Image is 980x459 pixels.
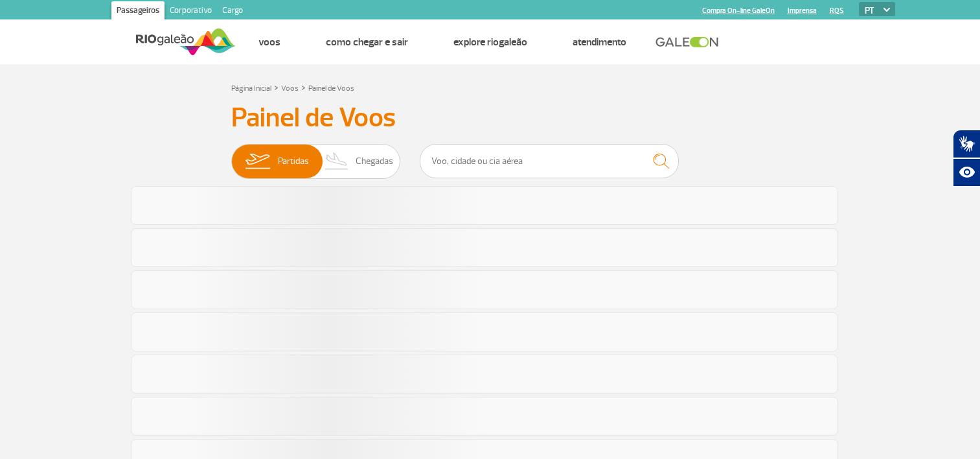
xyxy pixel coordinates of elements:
[953,130,980,187] div: Plugin de acessibilidade da Hand Talk.
[702,6,775,15] a: Compra On-line GaleOn
[318,145,356,178] img: slider-desembarque
[453,36,527,49] a: Explore RIOgaleão
[301,80,306,95] a: >
[237,145,278,178] img: slider-embarque
[111,1,165,22] a: Passageiros
[788,6,817,15] a: Imprensa
[953,130,980,158] button: Abrir tradutor de língua de sinais.
[274,80,279,95] a: >
[281,84,299,93] a: Voos
[217,1,248,22] a: Cargo
[231,84,271,93] a: Página Inicial
[326,36,408,49] a: Como chegar e sair
[830,6,844,15] a: RQS
[278,145,309,178] span: Partidas
[165,1,217,22] a: Corporativo
[953,158,980,187] button: Abrir recursos assistivos.
[231,102,749,134] h3: Painel de Voos
[420,144,679,178] input: Voo, cidade ou cia aérea
[258,36,280,49] a: Voos
[356,145,393,178] span: Chegadas
[573,36,626,49] a: Atendimento
[308,84,354,93] a: Painel de Voos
